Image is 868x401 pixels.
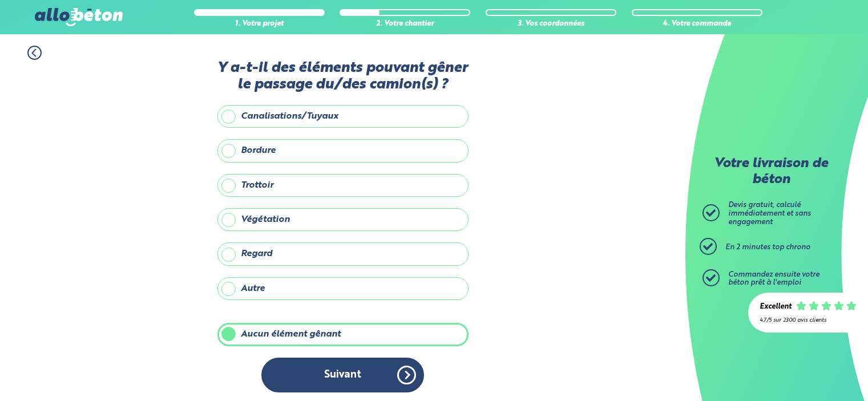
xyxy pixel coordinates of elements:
label: Regard [217,242,469,265]
label: Végétation [217,208,469,231]
label: Bordure [217,139,469,162]
p: Votre livraison de béton [705,156,837,188]
span: En 2 minutes top chrono [725,244,810,251]
label: Aucun élément gênant [217,323,469,346]
iframe: Help widget launcher [766,357,855,388]
label: Canalisations/Tuyaux [217,105,469,128]
label: Autre [217,277,469,300]
span: Commandez ensuite votre béton prêt à l'emploi [728,271,819,287]
button: Suivant [261,358,424,392]
label: Y a-t-il des éléments pouvant gêner le passage du/des camion(s) ? [217,60,469,94]
div: 4.7/5 sur 2300 avis clients [760,317,857,323]
img: allobéton [35,8,123,26]
div: 4. Votre commande [632,20,762,29]
div: Excellent [760,303,792,311]
div: 3. Vos coordonnées [486,20,616,29]
div: 2. Votre chantier [340,20,470,29]
span: Devis gratuit, calculé immédiatement et sans engagement [728,201,811,225]
div: 1. Votre projet [194,20,325,29]
label: Trottoir [217,174,469,197]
